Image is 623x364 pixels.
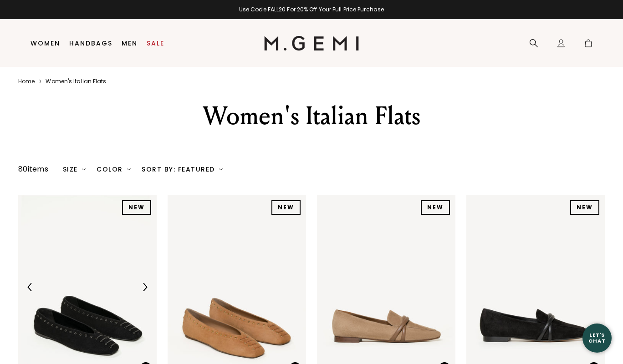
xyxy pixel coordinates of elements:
img: chevron-down.svg [127,167,131,171]
a: Home [18,78,35,85]
div: Women's Italian Flats [143,100,480,132]
a: Sale [147,40,164,47]
div: NEW [271,200,301,215]
img: Previous Arrow [26,283,34,291]
a: Women [31,40,60,47]
div: NEW [122,200,151,215]
div: Let's Chat [582,332,612,344]
div: 80 items [18,164,48,175]
div: NEW [570,200,599,215]
img: M.Gemi [264,36,359,51]
div: Color [97,166,131,173]
div: Size [63,166,86,173]
a: Women's italian flats [46,78,106,85]
img: Next Arrow [141,283,149,291]
div: NEW [421,200,450,215]
div: Sort By: Featured [142,166,223,173]
img: chevron-down.svg [82,167,86,171]
img: chevron-down.svg [219,167,223,171]
a: Handbags [69,40,112,47]
a: Men [122,40,138,47]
